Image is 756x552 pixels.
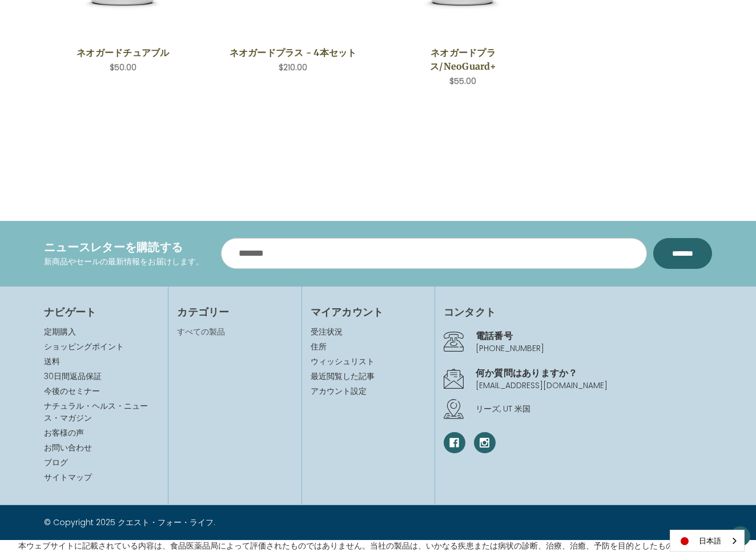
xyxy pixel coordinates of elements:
[44,304,159,320] h4: ナビゲート
[44,341,124,352] a: ショッピングポイント
[18,540,738,552] p: 本ウェブサイトに記載されている内容は、食品医薬品局によって評価されたものではありません。当社の製品は、いかなる疾患または病状の診断、治療、治癒、予防を目的としたものではありません。
[44,326,76,337] a: 定期購入
[670,530,745,552] div: Language
[449,75,476,87] span: $55.00
[110,62,136,73] span: $50.00
[476,403,712,415] p: リーズ, UT 米国
[311,326,426,338] a: 受注状況
[44,356,60,367] a: 送料
[44,517,369,529] p: © Copyright 2025 クエスト・フォー・ライフ.
[44,370,102,382] a: 30日間返品保証
[279,62,307,73] span: $210.00
[311,356,426,368] a: ウィッシュリスト
[44,385,100,397] a: 今後のセミナー
[670,530,745,552] aside: Language selected: 日本語
[44,457,68,468] a: ブログ
[311,304,426,320] h4: マイアカウント
[476,380,608,391] a: [EMAIL_ADDRESS][DOMAIN_NAME]
[44,442,92,453] a: お問い合わせ
[44,427,84,438] a: お客様の声
[177,326,225,337] a: すべての製品
[59,46,187,59] a: ネオガードチュアブル
[476,366,712,380] h4: 何か質問はありますか？
[476,329,712,343] h4: 電話番号
[44,256,204,268] p: 新商品やセールの最新情報をお届けします。
[399,46,527,73] a: ネオガードプラス/NeoGuard+
[311,341,426,353] a: 住所
[44,400,148,424] a: ナチュラル・ヘルス・ニュース・マガジン
[311,370,426,382] a: 最近閲覧した記事
[229,46,357,59] a: ネオガードプラス - 4本セット
[177,304,292,320] h4: カテゴリー
[444,304,712,320] h4: コンタクト
[44,239,204,256] h4: ニュースレターを購読する
[311,385,426,397] a: アカウント設定
[670,530,744,551] a: 日本語
[476,343,544,354] a: [PHONE_NUMBER]
[44,472,92,483] a: サイトマップ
